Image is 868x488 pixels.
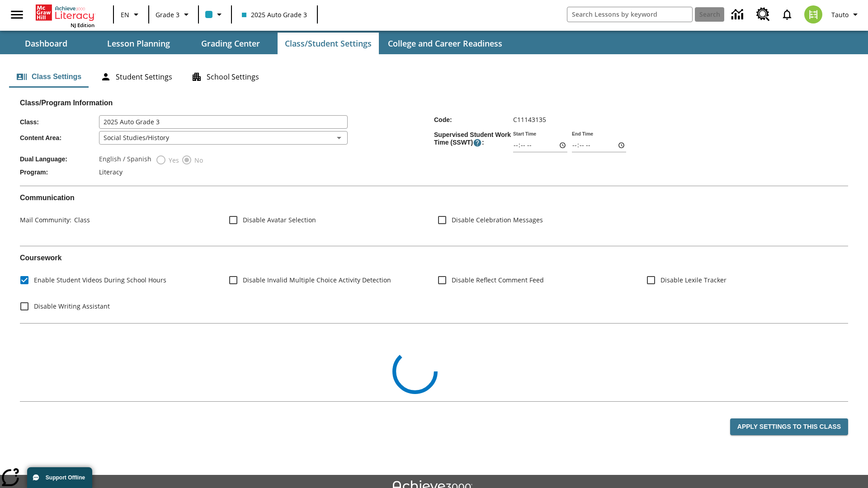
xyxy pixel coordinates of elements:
[730,418,848,435] button: Apply Settings to this Class
[20,118,99,126] span: Class :
[243,215,316,225] span: Disable Avatar Selection
[473,138,482,147] button: Supervised Student Work Time is the timeframe when students can take LevelSet and when lessons ar...
[156,10,179,19] span: Grade 3
[117,6,146,23] button: Language: EN, Select a language
[185,33,276,54] button: Grading Center
[243,275,391,285] span: Disable Invalid Multiple Choice Activity Detection
[242,10,307,19] span: 2025 Auto Grade 3
[831,10,849,19] span: Tauto
[20,134,99,141] span: Content Area :
[27,467,92,488] button: Support Offline
[36,4,94,22] a: Home
[513,131,536,137] label: Start Time
[184,66,266,88] button: School Settings
[166,155,179,165] span: Yes
[99,155,151,165] label: English / Spanish
[572,131,593,137] label: End Time
[20,253,848,315] div: Coursework
[20,107,848,178] div: Class/Program Information
[1,33,91,54] button: Dashboard
[804,5,822,23] img: avatar image
[71,22,94,28] span: NJ Edition
[99,131,348,145] div: Social Studies/History
[99,115,348,129] input: Class
[121,10,129,19] span: EN
[726,2,751,27] a: Data Center
[192,155,203,165] span: No
[567,7,692,22] input: search field
[46,474,85,481] span: Support Offline
[775,3,799,26] a: Notifications
[36,3,94,28] div: Home
[434,131,513,147] span: Supervised Student Work Time (SSWT) :
[452,215,543,225] span: Disable Celebration Messages
[93,66,179,88] button: Student Settings
[20,169,99,176] span: Program :
[71,216,90,224] span: Class
[34,301,110,311] span: Disable Writing Assistant
[20,331,848,394] div: Class Collections
[513,115,546,124] span: C11143135
[20,193,848,239] div: Communication
[152,6,195,23] button: Grade: Grade 3, Select a grade
[20,99,848,107] h2: Class/Program Information
[20,193,848,202] h2: Communication
[9,66,89,88] button: Class Settings
[9,66,859,88] div: Class/Student Settings
[452,275,544,285] span: Disable Reflect Comment Feed
[34,275,166,285] span: Enable Student Videos During School Hours
[381,33,509,54] button: College and Career Readiness
[751,2,775,27] a: Resource Center, Will open in new tab
[20,216,71,224] span: Mail Community :
[434,116,513,123] span: Code :
[93,33,184,54] button: Lesson Planning
[20,155,99,163] span: Dual Language :
[828,6,864,23] button: Profile/Settings
[660,275,726,285] span: Disable Lexile Tracker
[202,6,228,23] button: Class color is light blue. Change class color
[278,33,379,54] button: Class/Student Settings
[99,168,123,176] span: Literacy
[4,1,30,28] button: Open side menu
[799,3,828,26] button: Select a new avatar
[20,253,848,262] h2: Course work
